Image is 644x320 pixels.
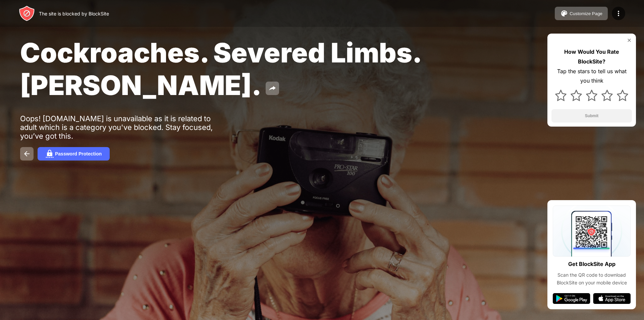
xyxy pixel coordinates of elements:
div: Get BlockSite App [568,259,615,269]
img: menu-icon.svg [614,9,623,17]
div: Oops! [DOMAIN_NAME] is unavailable as it is related to adult which is a category you've blocked. ... [20,114,227,140]
img: star.svg [617,90,628,101]
img: qrcode.svg [553,205,631,257]
img: star.svg [601,90,613,101]
button: Submit [551,109,632,123]
div: How Would You Rate BlockSite? [551,47,632,66]
img: back.svg [23,150,31,158]
img: app-store.svg [593,293,631,304]
img: rate-us-close.svg [627,38,632,43]
div: Customize Page [570,11,602,16]
img: star.svg [586,90,597,101]
img: star.svg [555,90,567,101]
span: Cockroaches. Severed Limbs. [PERSON_NAME]. [20,36,421,101]
img: pallet.svg [560,9,568,17]
div: Password Protection [55,151,102,156]
img: password.svg [46,150,54,158]
img: header-logo.svg [19,5,35,21]
img: google-play.svg [553,293,590,304]
div: The site is blocked by BlockSite [39,11,109,16]
div: Scan the QR code to download BlockSite on your mobile device [553,271,631,286]
button: Password Protection [38,147,110,161]
img: share.svg [268,84,276,92]
button: Customize Page [555,7,608,20]
img: star.svg [571,90,582,101]
div: Tap the stars to tell us what you think [551,66,632,86]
